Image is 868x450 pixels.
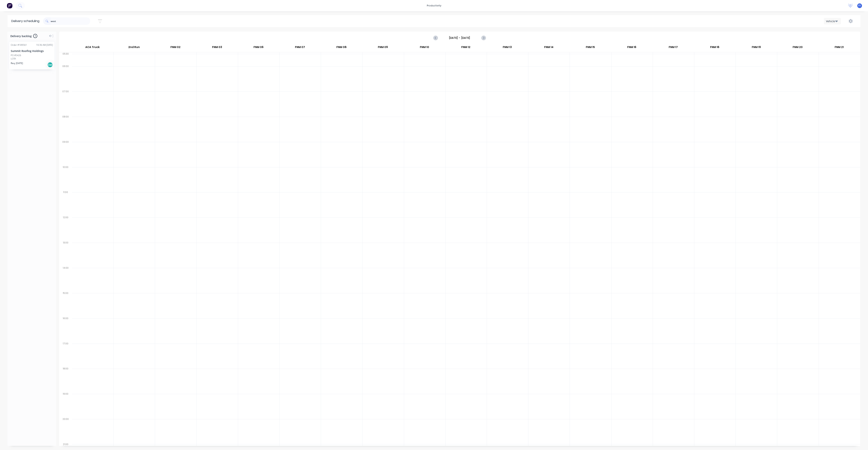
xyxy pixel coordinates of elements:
[59,190,72,215] div: 11:00
[59,140,72,165] div: 09:00
[59,417,72,442] div: 20:00
[59,215,72,240] div: 12:00
[858,4,861,7] span: F1
[59,392,72,417] div: 19:00
[113,44,155,52] div: 2nd Run
[824,18,841,24] button: Vehicle
[321,44,362,52] div: FNM 08
[59,165,72,190] div: 10:00
[694,44,735,52] div: FNM 18
[33,34,37,38] span: 1
[7,3,12,8] img: Factory
[59,52,72,64] div: 05:30
[155,44,196,52] div: FNM 02
[72,44,113,52] div: ACA Truck
[528,44,569,52] div: FNM 14
[59,114,72,140] div: 08:00
[36,43,53,47] div: 10:36 AM [DATE]
[59,89,72,114] div: 07:00
[59,442,72,447] div: 21:00
[404,44,445,52] div: FNM 10
[11,54,21,57] div: PO #5426
[59,341,72,367] div: 17:00
[826,19,837,23] div: Vehicle
[736,44,777,52] div: FNM 19
[47,62,53,68] div: Del
[11,62,23,65] span: Req. [DATE]
[238,44,279,52] div: FNM 06
[59,366,72,392] div: 18:00
[487,44,528,52] div: FNM 13
[279,44,321,52] div: FNM 07
[653,44,694,52] div: FNM 17
[362,44,403,52] div: FNM 09
[777,44,818,52] div: FNM 20
[570,44,611,52] div: FNM 15
[611,44,652,52] div: FNM 16
[818,44,860,52] div: FNM 21
[11,43,27,47] div: Order # 189561
[10,34,32,38] span: Delivery backlog
[8,15,43,27] div: Delivery scheduling
[11,49,53,53] div: Summit Roofing Holdings
[11,57,53,60] div: LOTA
[59,316,72,341] div: 16:00
[59,291,72,316] div: 15:00
[59,64,72,89] div: 06:00
[59,240,72,266] div: 13:00
[196,44,238,52] div: FNM 03
[59,266,72,291] div: 14:00
[51,17,90,25] input: Search for orders
[445,44,487,52] div: FNM 12
[425,3,443,8] div: productivity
